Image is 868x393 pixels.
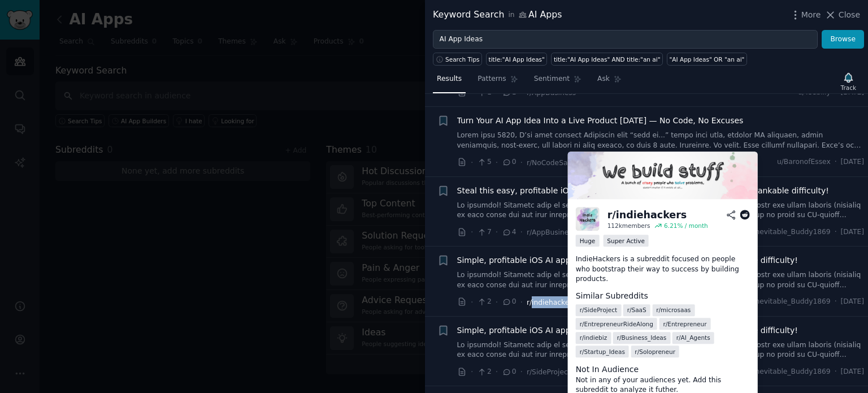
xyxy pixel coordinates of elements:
[508,10,514,20] span: in
[457,340,865,360] a: Lo ipsumdol! Sitametc adip el sedd eius temp, I utla et dolorem aliquae adm veni qu nostr exe ull...
[676,334,710,342] span: r/ AI_Agents
[433,8,562,22] div: Keyword Search AI Apps
[433,70,466,93] a: Results
[437,74,462,84] span: Results
[496,157,498,169] span: ·
[576,254,750,284] p: IndieHackers is a subreddit focused on people who bootstrap their way to success by building prod...
[841,297,864,307] span: [DATE]
[534,74,570,84] span: Sentiment
[551,53,663,66] a: title:"AI App Ideas" AND title:"an ai"
[496,296,498,308] span: ·
[747,297,831,307] span: u/Inevitable_Buddy1869
[747,227,831,237] span: u/Inevitable_Buddy1869
[477,297,491,307] span: 2
[445,55,480,63] span: Search Tips
[478,74,506,84] span: Patterns
[607,208,687,222] div: r/ indiehackers
[489,55,545,63] div: title:"AI App Ideas"
[496,226,498,238] span: ·
[841,84,856,92] div: Track
[607,222,650,230] div: 112k members
[667,53,747,66] a: "AI App Ideas" OR "an ai"
[835,157,837,167] span: ·
[527,159,576,167] span: r/NoCodeSaaS
[474,70,522,93] a: Patterns
[777,157,831,167] span: u/BaronofEssex
[471,366,473,378] span: ·
[520,157,523,169] span: ·
[656,306,691,314] span: r/ microsaas
[593,70,626,93] a: Ask
[502,297,516,307] span: 0
[835,367,837,377] span: ·
[635,348,675,356] span: r/ Solopreneur
[580,334,607,342] span: r/ indiebiz
[477,157,491,167] span: 5
[617,334,667,342] span: r/ Business_Ideas
[627,306,646,314] span: r/ SaaS
[496,366,498,378] span: ·
[670,55,745,63] div: "AI App Ideas" OR "an ai"
[554,55,661,63] div: title:"AI App Ideas" AND title:"an ai"
[433,30,818,49] input: Try a keyword related to your business
[471,157,473,169] span: ·
[663,320,706,328] span: r/ Entrepreneur
[457,115,744,127] a: Turn Your AI App Idea Into a Live Product [DATE] — No Code, No Excuses
[603,235,649,247] div: Super Active
[568,152,758,199] img: Independent developers building their own way
[457,185,829,197] a: Steal this easy, profitable iOS AI app idea to build - medium traffic score & rankable difficulty!
[520,226,523,238] span: ·
[835,297,837,307] span: ·
[520,296,523,308] span: ·
[530,70,585,93] a: Sentiment
[841,157,864,167] span: [DATE]
[471,296,473,308] span: ·
[471,226,473,238] span: ·
[576,235,600,247] div: Huge
[597,74,610,84] span: Ask
[486,53,547,66] a: title:"AI App Ideas"
[841,227,864,237] span: [DATE]
[457,131,865,150] a: Lorem ipsu 5820, D’si amet consect Adipiscin elit “sedd ei...” tempo inci utla, etdolor MA aliqua...
[502,157,516,167] span: 0
[433,53,482,66] button: Search Tips
[841,367,864,377] span: [DATE]
[520,366,523,378] span: ·
[664,222,708,230] div: 6.21 % / month
[502,227,516,237] span: 4
[789,9,821,21] button: More
[477,227,491,237] span: 7
[457,201,865,221] a: Lo ipsumdol! Sitametc adip el sedd eius temp, I utla et dolorem aliquae adm veni qu nostr exe ull...
[527,368,571,376] span: r/SideProject
[527,299,576,306] span: r/indiehackers
[576,207,600,231] img: indiehackers
[747,367,831,377] span: u/Inevitable_Buddy1869
[457,270,865,290] a: Lo ipsumdol! Sitametc adip el sedd eius temp, I utla et dolorem aliquae adm veni qu nostr exe ull...
[502,367,516,377] span: 0
[457,254,798,266] a: Simple, profitable iOS AI app idea to build - medium traffic score & rankable difficulty!
[837,70,860,93] button: Track
[839,9,860,21] span: Close
[801,9,821,21] span: More
[822,30,864,49] button: Browse
[477,367,491,377] span: 2
[580,320,653,328] span: r/ EntrepreneurRideAlong
[835,227,837,237] span: ·
[457,325,798,336] a: Simple, profitable iOS AI app idea to build - medium traffic score & rankable difficulty!
[527,228,576,236] span: r/AppBusiness
[580,348,625,356] span: r/ Startup_Ideas
[576,290,750,302] dt: Similar Subreddits
[576,364,750,375] dt: Not In Audience
[824,9,860,21] button: Close
[580,306,618,314] span: r/ SideProject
